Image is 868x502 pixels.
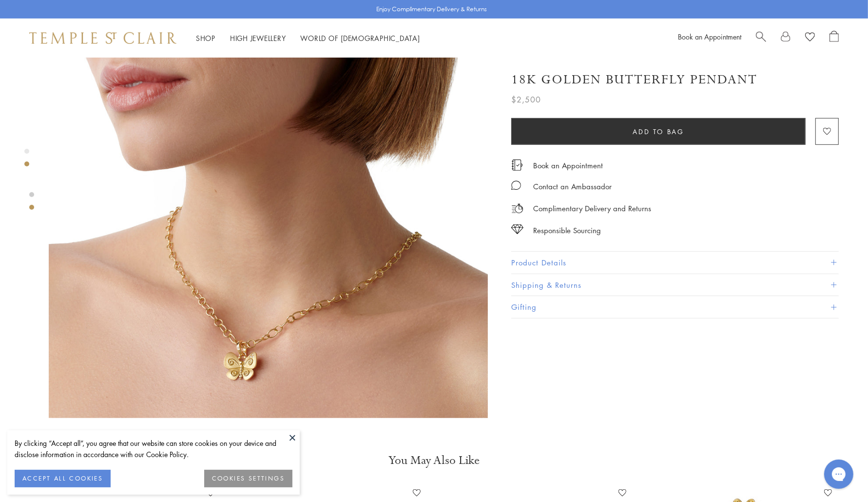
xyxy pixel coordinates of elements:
a: View Wishlist [805,31,815,45]
img: icon_sourcing.svg [511,224,523,234]
button: COOKIES SETTINGS [204,470,292,487]
button: Shipping & Returns [511,274,839,296]
div: Responsible Sourcing [533,224,601,237]
a: World of [DEMOGRAPHIC_DATA]World of [DEMOGRAPHIC_DATA] [301,33,420,43]
img: MessageIcon-01_2.svg [511,181,521,190]
a: ShopShop [196,33,215,43]
h1: 18K Golden Butterfly Pendant [511,71,757,88]
p: Enjoy Complimentary Delivery & Returns [376,4,487,14]
p: Complimentary Delivery and Returns [533,202,651,215]
a: High JewelleryHigh Jewellery [230,33,286,43]
a: Book an Appointment [678,32,741,41]
div: By clicking “Accept all”, you agree that our website can store cookies on your device and disclos... [15,438,292,460]
a: Book an Appointment [533,160,603,171]
button: Product Details [511,252,839,274]
span: $2,500 [511,93,541,106]
a: Open Shopping Bag [829,31,839,45]
span: Add to bag [633,126,684,137]
nav: Main navigation [196,32,420,44]
img: icon_delivery.svg [511,202,523,215]
div: Product gallery navigation [24,146,29,174]
button: Add to bag [511,118,806,145]
h3: You May Also Like [39,453,829,468]
a: Search [756,31,766,45]
img: icon_appointment.svg [511,160,523,171]
div: Contact an Ambassador [533,181,612,193]
button: ACCEPT ALL COOKIES [15,470,111,487]
button: Gifting [511,296,839,318]
img: Temple St. Clair [29,32,176,44]
iframe: Gorgias live chat messenger [819,456,858,492]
